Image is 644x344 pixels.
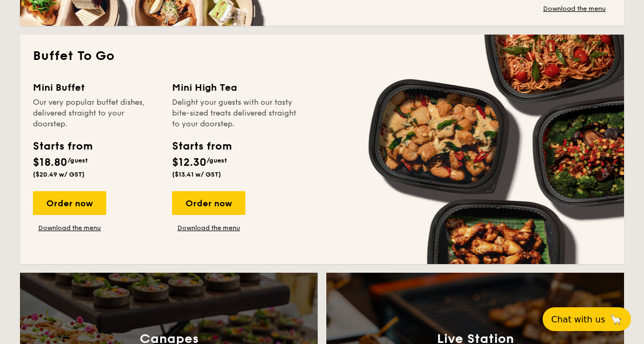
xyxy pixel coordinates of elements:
[67,157,88,164] span: /guest
[172,97,298,130] div: Delight your guests with our tasty bite-sized treats delivered straight to your doorstep.
[33,191,106,215] div: Order now
[551,314,605,325] span: Chat with us
[33,156,67,169] span: $18.80
[172,80,298,95] div: Mini High Tea
[172,171,221,178] span: ($13.41 w/ GST)
[172,156,207,169] span: $12.30
[33,48,611,65] h2: Buffet To Go
[609,313,622,326] span: 🦙
[543,307,631,331] button: Chat with us🦙
[207,157,227,164] span: /guest
[33,171,85,178] span: ($20.49 w/ GST)
[172,224,245,232] a: Download the menu
[172,191,245,215] div: Order now
[538,4,611,13] a: Download the menu
[33,224,106,232] a: Download the menu
[33,80,159,95] div: Mini Buffet
[33,97,159,130] div: Our very popular buffet dishes, delivered straight to your doorstep.
[172,138,231,154] div: Starts from
[33,138,92,154] div: Starts from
